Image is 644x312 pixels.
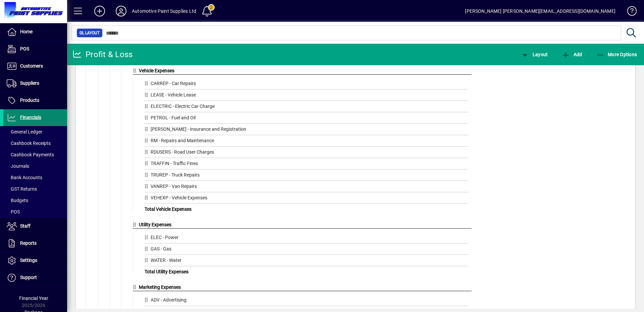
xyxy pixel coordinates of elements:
[145,245,468,255] div: GAS - Gas
[3,24,67,40] a: Home
[595,48,639,61] button: More Options
[20,29,33,34] span: Home
[110,5,132,17] button: Profile
[7,152,54,157] span: Cashbook Payments
[622,1,636,23] a: Knowledge Base
[145,206,192,212] span: Total Vehicle Expenses
[145,257,468,266] div: WATER - Water
[3,92,67,109] a: Products
[132,6,196,16] div: Automotive Paint Supplies Ltd
[7,186,37,192] span: GST Returns
[3,126,67,138] a: General Ledger
[3,235,67,252] a: Reports
[145,137,468,147] div: RM - Repairs and Maintenance
[3,41,67,57] a: POS
[145,234,468,243] div: ELEC - Power
[7,163,29,169] span: Journals
[3,160,67,172] a: Journals
[20,240,37,246] span: Reports
[560,48,584,61] button: Add
[145,114,468,124] div: PETROL - Fuel and Oil
[3,252,67,269] a: Settings
[7,141,51,146] span: Cashbook Receipts
[20,115,41,120] span: Financials
[145,297,468,306] div: ADV - Advertising
[3,75,67,92] a: Suppliers
[3,138,67,149] a: Cashbook Receipts
[145,160,468,169] div: TRAFFIN - Traffic Fines
[519,48,549,61] button: Layout
[145,126,468,135] div: [PERSON_NAME] - Insurance and Registration
[3,172,67,183] a: Bank Accounts
[139,284,181,290] span: Marketing Expenses
[145,103,468,112] div: ELECTRIC - Electric Car Charge
[145,269,189,274] span: Total Utility Expenses
[145,91,468,101] div: LEASE - Vehicle Lease
[145,149,468,158] div: RDUSERS - Road User Charges
[89,5,110,17] button: Add
[20,80,39,86] span: Suppliers
[3,218,67,235] a: Staff
[139,68,174,73] span: Vehicle Expenses
[19,296,48,301] span: Financial Year
[145,194,468,204] div: VEHEXP - Vehicle Expenses
[20,258,37,263] span: Settings
[7,198,28,203] span: Budgets
[465,6,615,16] div: [PERSON_NAME] [PERSON_NAME][EMAIL_ADDRESS][DOMAIN_NAME]
[20,275,37,280] span: Support
[145,171,468,181] div: TRUREP - Truck Repairs
[139,222,171,227] span: Utility Expenses
[3,58,67,75] a: Customers
[72,49,132,60] div: Profit & Loss
[79,30,100,36] span: GL Layout
[521,52,548,57] span: Layout
[596,52,637,57] span: More Options
[20,46,29,51] span: POS
[3,195,67,206] a: Budgets
[7,209,20,214] span: POS
[7,175,42,180] span: Bank Accounts
[145,183,468,192] div: VANREP - Van Repairs
[514,48,555,61] app-page-header-button: View chart layout
[20,97,39,103] span: Products
[562,52,582,57] span: Add
[7,129,42,134] span: General Ledger
[3,206,67,218] a: POS
[20,63,43,69] span: Customers
[3,149,67,160] a: Cashbook Payments
[20,223,31,229] span: Staff
[3,269,67,286] a: Support
[145,80,468,89] div: CARREP - Car Repairs
[3,183,67,195] a: GST Returns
